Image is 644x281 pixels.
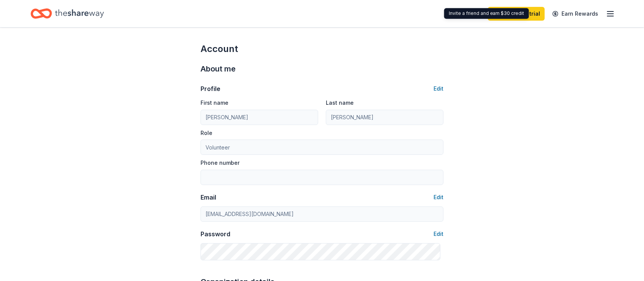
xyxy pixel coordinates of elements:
[548,7,603,21] a: Earn Rewards
[434,193,443,202] button: Edit
[326,99,354,107] label: Last name
[201,193,216,202] div: Email
[201,129,212,137] label: Role
[434,84,443,93] button: Edit
[201,159,239,167] label: Phone number
[31,5,104,23] a: Home
[201,63,443,75] div: About me
[434,229,443,239] button: Edit
[488,7,545,21] a: Start free trial
[201,99,228,107] label: First name
[444,8,529,19] div: Invite a friend and earn $30 credit
[201,43,443,55] div: Account
[201,229,230,239] div: Password
[201,84,220,93] div: Profile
